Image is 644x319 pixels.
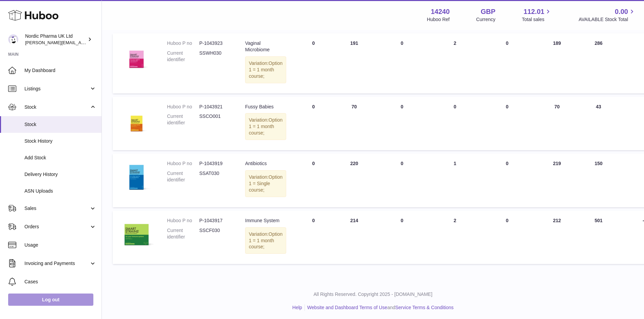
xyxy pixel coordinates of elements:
[578,16,636,23] span: AVAILABLE Stock Total
[506,104,509,109] span: 0
[249,231,282,250] span: Option 1 = 1 month course;
[167,50,199,63] dt: Current identifier
[199,40,232,47] dd: P-1043923
[24,260,89,267] span: Invoicing and Payments
[429,154,480,207] td: 1
[199,170,232,183] dd: SSAT030
[199,50,232,63] dd: SSWH030
[534,97,580,150] td: 70
[199,227,232,240] dd: SSCF030
[167,104,199,110] dt: Huboo P no
[8,294,93,306] a: Log out
[476,16,496,23] div: Currency
[199,217,232,224] dd: P-1043917
[506,218,509,223] span: 0
[245,40,286,53] div: Vaginal Microbiome
[199,104,232,110] dd: P-1043921
[374,154,429,207] td: 0
[119,40,153,74] img: product image
[199,160,232,167] dd: P-1043919
[305,304,454,311] li: and
[534,33,580,93] td: 189
[24,67,96,74] span: My Dashboard
[25,40,136,45] span: [PERSON_NAME][EMAIL_ADDRESS][DOMAIN_NAME]
[24,104,89,110] span: Stock
[119,104,153,138] img: product image
[534,211,580,264] td: 212
[334,211,374,264] td: 214
[245,56,286,83] div: Variation:
[24,155,96,161] span: Add Stock
[293,154,334,207] td: 0
[580,154,617,207] td: 150
[580,33,617,93] td: 286
[167,40,199,47] dt: Huboo P no
[249,60,282,79] span: Option 1 = 1 month course;
[25,33,86,46] div: Nordic Pharma UK Ltd
[24,224,89,230] span: Orders
[580,211,617,264] td: 501
[249,117,282,136] span: Option 1 = 1 month course;
[374,33,429,93] td: 0
[245,227,286,254] div: Variation:
[245,113,286,140] div: Variation:
[578,7,636,23] a: 0.00 AVAILABLE Stock Total
[534,154,580,207] td: 219
[245,104,286,110] div: Fussy Babies
[615,7,628,16] span: 0.00
[307,305,387,310] a: Website and Dashboard Terms of Use
[429,33,480,93] td: 2
[395,305,454,310] a: Service Terms & Conditions
[24,171,96,178] span: Delivery History
[334,97,374,150] td: 70
[523,7,544,16] span: 112.01
[429,97,480,150] td: 0
[24,138,96,144] span: Stock History
[427,16,450,23] div: Huboo Ref
[245,217,286,224] div: Immune System
[119,217,153,251] img: product image
[24,242,96,248] span: Usage
[8,34,18,45] img: joe.plant@parapharmdev.com
[431,7,450,16] strong: 14240
[167,113,199,126] dt: Current identifier
[24,279,96,285] span: Cases
[506,40,509,46] span: 0
[24,205,89,212] span: Sales
[167,170,199,183] dt: Current identifier
[107,291,639,298] p: All Rights Reserved. Copyright 2025 - [DOMAIN_NAME]
[167,217,199,224] dt: Huboo P no
[334,33,374,93] td: 191
[334,154,374,207] td: 220
[293,211,334,264] td: 0
[249,174,282,193] span: Option 1 = Single course;
[199,113,232,126] dd: SSCO001
[522,7,552,23] a: 112.01 Total sales
[24,121,96,128] span: Stock
[167,227,199,240] dt: Current identifier
[293,97,334,150] td: 0
[429,211,480,264] td: 2
[374,211,429,264] td: 0
[293,33,334,93] td: 0
[292,305,302,310] a: Help
[24,86,89,92] span: Listings
[245,160,286,167] div: Antibiotics
[374,97,429,150] td: 0
[167,160,199,167] dt: Huboo P no
[119,160,153,194] img: product image
[481,7,495,16] strong: GBP
[245,170,286,197] div: Variation:
[522,16,552,23] span: Total sales
[506,161,509,166] span: 0
[24,188,96,194] span: ASN Uploads
[580,97,617,150] td: 43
